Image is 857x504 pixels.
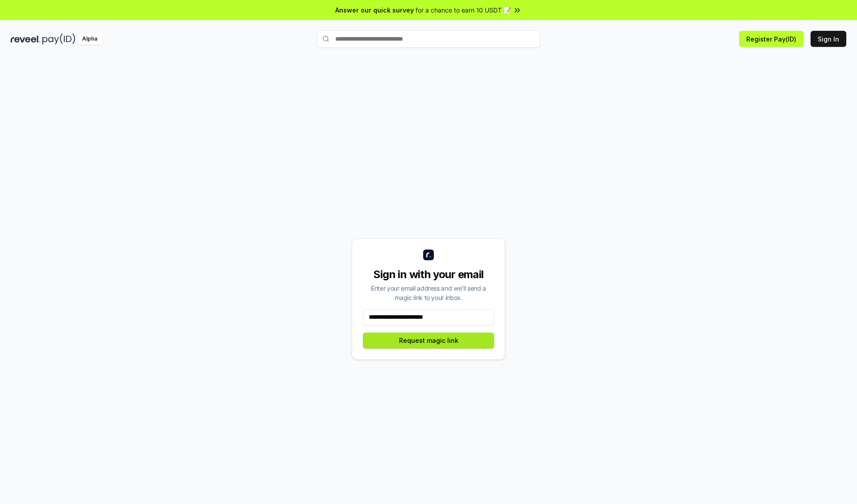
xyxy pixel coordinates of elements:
button: Sign In [811,31,846,47]
img: pay_id [42,33,75,45]
span: Answer our quick survey [335,5,414,15]
div: Enter your email address and we’ll send a magic link to your inbox. [363,283,494,302]
img: logo_small [423,250,434,260]
button: Register Pay(ID) [739,31,803,47]
div: Sign in with your email [363,267,494,282]
img: reveel_dark [11,33,41,45]
button: Request magic link [363,333,494,349]
span: for a chance to earn 10 USDT 📝 [416,5,511,15]
div: Alpha [77,33,102,45]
